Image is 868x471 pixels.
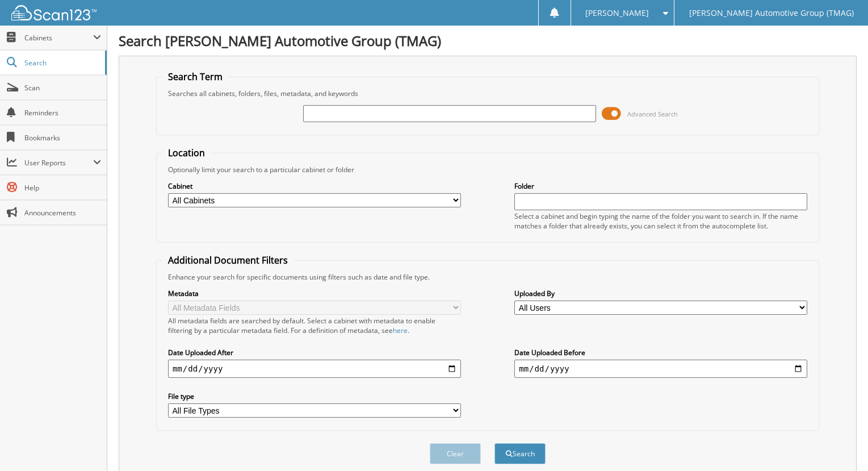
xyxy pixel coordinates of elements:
[585,10,649,16] span: [PERSON_NAME]
[393,326,408,335] a: here
[168,316,461,335] div: All metadata fields are searched by default. Select a cabinet with metadata to enable filtering b...
[24,58,99,68] span: Search
[168,181,461,191] label: Cabinet
[514,211,807,231] div: Select a cabinet and begin typing the name of the folder you want to search in. If the name match...
[162,89,813,98] div: Searches all cabinets, folders, files, metadata, and keywords
[168,348,461,357] label: Date Uploaded After
[162,254,293,266] legend: Additional Document Filters
[162,272,813,282] div: Enhance your search for specific documents using filters such as date and file type.
[162,165,813,174] div: Optionally limit your search to a particular cabinet or folder
[627,110,678,118] span: Advanced Search
[430,443,481,464] button: Clear
[168,289,461,298] label: Metadata
[24,158,93,168] span: User Reports
[514,360,807,378] input: end
[24,183,101,193] span: Help
[514,181,807,191] label: Folder
[168,360,461,378] input: start
[11,5,97,20] img: scan123-logo-white.svg
[24,133,101,143] span: Bookmarks
[24,108,101,118] span: Reminders
[24,208,101,218] span: Announcements
[811,416,868,471] iframe: Chat Widget
[24,83,101,93] span: Scan
[494,443,546,464] button: Search
[162,147,211,159] legend: Location
[689,10,854,16] span: [PERSON_NAME] Automotive Group (TMAG)
[514,289,807,298] label: Uploaded By
[514,348,807,357] label: Date Uploaded Before
[119,31,857,50] h1: Search [PERSON_NAME] Automotive Group (TMAG)
[24,33,93,43] span: Cabinets
[168,391,461,401] label: File type
[162,70,228,83] legend: Search Term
